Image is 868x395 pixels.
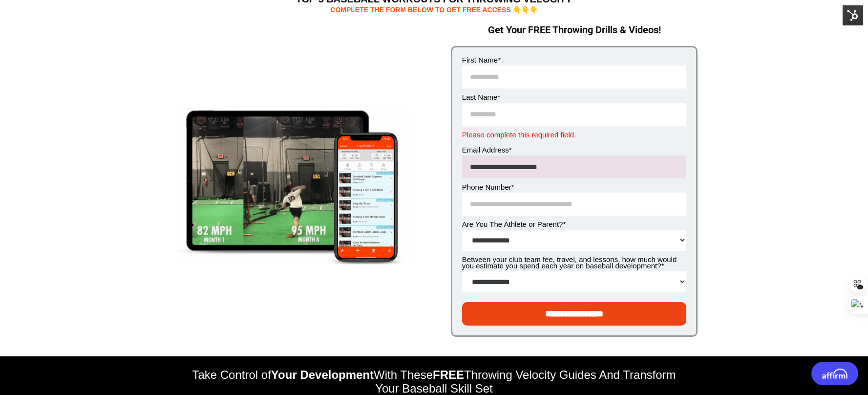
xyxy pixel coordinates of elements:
span: Email Address [462,146,509,154]
span: First Name [462,56,498,64]
label: Please complete this required field. [462,128,687,142]
h2: Get Your FREE Throwing Drills & Videos! [451,23,698,36]
div: Drag [822,358,828,387]
span: COMPLETE THE FORM BELOW TO GET FREE ACCESS 👇👇👇 [330,6,537,14]
img: HubSpot Tools Menu Toggle [843,5,863,25]
span: Are You The Athlete or Parent? [462,220,563,228]
span: Between your club team fee, travel, and lessons, how much would you estimate you spend each year ... [462,255,677,270]
span: Your Development [271,368,374,381]
iframe: Chat Widget [724,289,868,395]
span: Phone Number [462,183,511,191]
span: FREE [433,368,464,381]
span: Last Name [462,93,498,101]
img: Top 5 Workouts - Throwing [175,106,413,264]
